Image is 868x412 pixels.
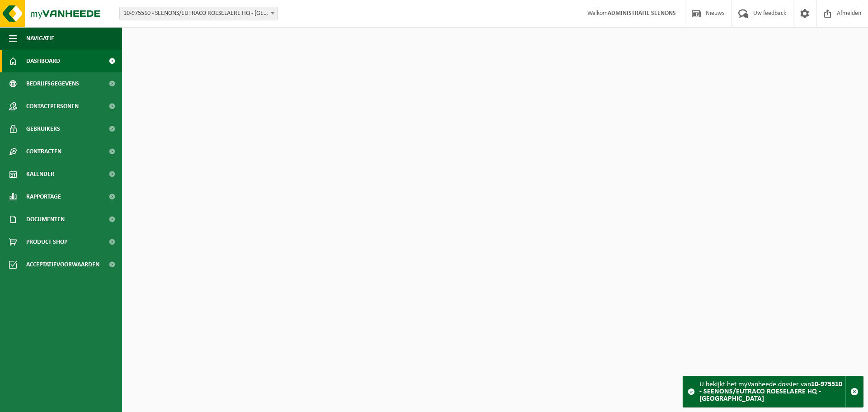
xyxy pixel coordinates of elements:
[26,95,79,118] span: Contactpersonen
[699,376,845,407] div: U bekijkt het myVanheede dossier van
[26,50,60,72] span: Dashboard
[26,140,61,163] span: Contracten
[26,231,67,253] span: Product Shop
[699,381,842,403] strong: 10-975510 - SEENONS/EUTRACO ROESELAERE HQ - [GEOGRAPHIC_DATA]
[120,7,277,20] span: 10-975510 - SEENONS/EUTRACO ROESELAERE HQ - ROESELARE
[26,208,65,231] span: Documenten
[26,185,61,208] span: Rapportage
[608,10,676,17] strong: ADMINISTRATIE SEENONS
[26,253,99,276] span: Acceptatievoorwaarden
[26,72,79,95] span: Bedrijfsgegevens
[119,7,278,20] span: 10-975510 - SEENONS/EUTRACO ROESELAERE HQ - ROESELARE
[26,118,60,140] span: Gebruikers
[26,163,54,185] span: Kalender
[26,27,54,50] span: Navigatie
